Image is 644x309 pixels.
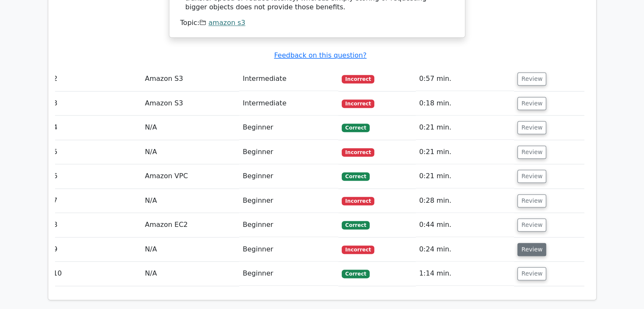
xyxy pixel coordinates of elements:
button: Review [517,267,546,280]
td: Beginner [239,213,338,237]
td: N/A [141,189,239,213]
td: Intermediate [239,67,338,91]
button: Review [517,72,546,86]
td: 1:14 min. [416,262,514,286]
td: 0:28 min. [416,189,514,213]
a: amazon s3 [208,19,245,27]
td: 8 [50,213,142,237]
span: Correct [342,270,369,278]
button: Review [517,97,546,110]
button: Review [517,243,546,256]
td: N/A [141,140,239,164]
td: 7 [50,189,142,213]
td: Intermediate [239,91,338,116]
span: Correct [342,124,369,132]
span: Correct [342,221,369,229]
button: Review [517,170,546,183]
td: 4 [50,116,142,140]
td: Beginner [239,189,338,213]
td: 6 [50,164,142,188]
td: 0:21 min. [416,140,514,164]
div: Topic: [180,19,454,28]
td: Amazon S3 [141,67,239,91]
td: N/A [141,237,239,262]
button: Review [517,194,546,207]
span: Incorrect [342,99,374,108]
button: Review [517,121,546,134]
button: Review [517,146,546,159]
td: Beginner [239,140,338,164]
td: Amazon S3 [141,91,239,116]
button: Review [517,218,546,232]
td: N/A [141,116,239,140]
span: Incorrect [342,148,374,157]
td: 0:44 min. [416,213,514,237]
td: Beginner [239,262,338,286]
a: Feedback on this question? [274,51,366,59]
td: N/A [141,262,239,286]
span: Incorrect [342,246,374,254]
td: 3 [50,91,142,116]
td: Beginner [239,237,338,262]
td: 0:21 min. [416,116,514,140]
td: 10 [50,262,142,286]
td: Amazon EC2 [141,213,239,237]
span: Correct [342,172,369,181]
span: Incorrect [342,197,374,205]
td: Amazon VPC [141,164,239,188]
td: 0:18 min. [416,91,514,116]
td: 9 [50,237,142,262]
td: 0:24 min. [416,237,514,262]
td: 5 [50,140,142,164]
td: 0:21 min. [416,164,514,188]
span: Incorrect [342,75,374,83]
td: 0:57 min. [416,67,514,91]
td: 2 [50,67,142,91]
td: Beginner [239,164,338,188]
td: Beginner [239,116,338,140]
